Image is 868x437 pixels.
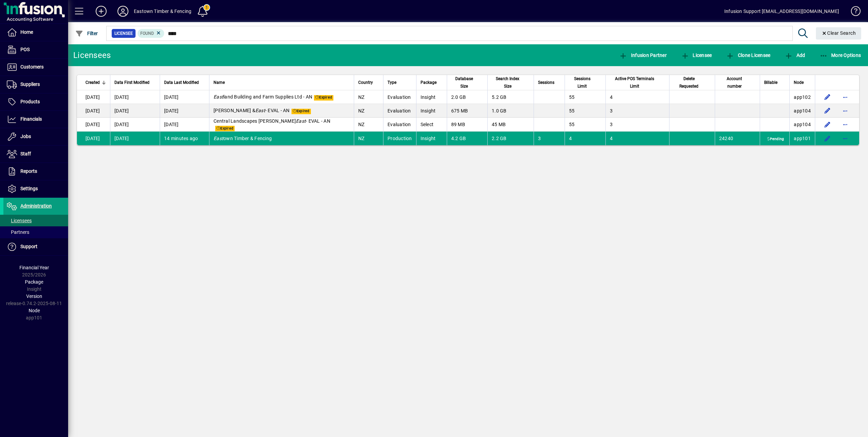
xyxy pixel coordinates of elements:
[388,79,396,86] span: Type
[383,90,416,104] td: Evaluation
[112,5,134,17] button: Profile
[214,94,223,100] em: East
[388,79,412,86] div: Type
[538,79,561,86] div: Sessions
[816,27,862,40] button: Clear
[822,119,833,130] button: Edit
[164,79,205,86] div: Data Last Modified
[565,104,605,118] td: 55
[358,79,379,86] div: Country
[20,99,40,104] span: Products
[840,92,851,103] button: More options
[354,118,383,132] td: NZ
[619,52,667,58] span: Infusion Partner
[314,95,333,101] span: Expired
[764,79,777,86] span: Billable
[20,244,37,249] span: Support
[90,5,112,17] button: Add
[487,90,534,104] td: 5.2 GB
[534,132,565,145] td: 3
[3,59,68,76] a: Customers
[3,128,68,145] a: Jobs
[492,75,530,90] div: Search Index Size
[421,79,443,86] div: Package
[29,308,40,313] span: Node
[296,118,306,124] em: East
[3,76,68,93] a: Suppliers
[605,90,669,104] td: 4
[794,122,811,127] span: app104.prod.infusionbusinesssoftware.com
[110,90,160,104] td: [DATE]
[822,105,833,116] button: Edit
[214,136,272,141] span: own Timber & Fencing
[822,133,833,144] button: Edit
[840,119,851,130] button: More options
[451,75,484,90] div: Database Size
[610,75,659,90] span: Active POS Terminals Limit
[20,186,38,191] span: Settings
[3,226,68,238] a: Partners
[85,79,100,86] span: Created
[416,132,447,145] td: Insight
[164,79,199,86] span: Data Last Modified
[134,6,191,17] div: Eastown Timber & Fencing
[447,132,488,145] td: 4.2 GB
[605,118,669,132] td: 3
[726,52,770,58] span: Clone Licensee
[565,132,605,145] td: 4
[3,111,68,128] a: Financials
[681,52,712,58] span: Licensee
[20,47,30,52] span: POS
[20,64,44,70] span: Customers
[20,203,52,209] span: Administration
[421,79,437,86] span: Package
[715,132,760,145] td: 24240
[383,132,416,145] td: Production
[617,49,668,61] button: Infusion Partner
[77,104,110,118] td: [DATE]
[794,79,811,86] div: Node
[358,79,373,86] span: Country
[75,31,98,36] span: Filter
[565,90,605,104] td: 55
[77,90,110,104] td: [DATE]
[160,104,209,118] td: [DATE]
[7,218,32,223] span: Licensees
[569,75,601,90] div: Sessions Limit
[820,52,861,58] span: More Options
[674,75,711,90] div: Delete Requested
[383,118,416,132] td: Evaluation
[3,215,68,226] a: Licensees
[492,75,523,90] span: Search Index Size
[25,279,43,285] span: Package
[214,136,223,141] em: East
[724,6,839,17] div: Infusion Support [EMAIL_ADDRESS][DOMAIN_NAME]
[451,75,477,90] span: Database Size
[447,90,488,104] td: 2.0 GB
[3,93,68,110] a: Products
[160,132,209,145] td: 14 minutes ago
[214,108,290,113] span: [PERSON_NAME] & - EVAL - AN
[487,132,534,145] td: 2.2 GB
[20,134,31,139] span: Jobs
[846,1,859,24] a: Knowledge Base
[794,136,811,141] span: app101.prod.infusionbusinesssoftware.com
[114,30,133,37] span: Licensee
[383,104,416,118] td: Evaluation
[538,79,554,86] span: Sessions
[3,180,68,197] a: Settings
[416,90,447,104] td: Insight
[138,29,164,38] mat-chip: Found Status: Found
[85,79,106,86] div: Created
[794,108,811,114] span: app104.prod.infusionbusinesssoftware.com
[764,79,785,86] div: Billable
[354,132,383,145] td: NZ
[3,41,68,58] a: POS
[160,90,209,104] td: [DATE]
[7,229,29,235] span: Partners
[354,104,383,118] td: NZ
[447,118,488,132] td: 89 MB
[766,136,785,142] span: Pending
[291,109,311,114] span: Expired
[26,293,42,299] span: Version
